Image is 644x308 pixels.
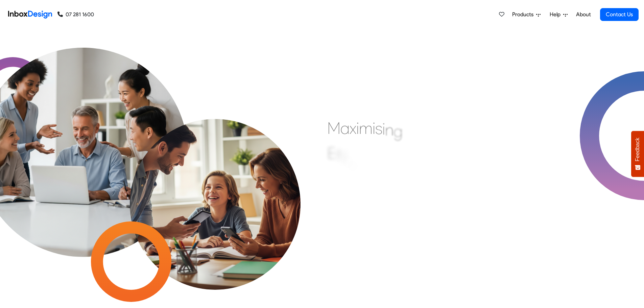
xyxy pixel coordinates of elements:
div: M [327,118,340,138]
span: Products [512,10,536,19]
span: Help [550,10,563,19]
div: a [340,118,350,138]
a: Help [547,8,570,21]
div: n [385,120,393,140]
div: i [373,118,375,138]
a: Contact Us [600,8,639,21]
img: parents_with_child.png [109,76,322,290]
div: f [336,145,341,165]
a: 07 281 1600 [57,10,94,19]
div: f [341,148,347,168]
a: Products [509,8,543,21]
div: m [359,118,373,138]
div: g [393,121,403,141]
a: About [574,8,593,21]
div: x [350,118,356,138]
span: Feedback [635,138,641,161]
div: E [327,143,336,163]
div: s [375,118,382,138]
div: i [347,151,349,171]
div: c [349,154,357,174]
div: i [382,119,385,139]
div: i [356,118,359,138]
button: Feedback - Show survey [631,131,644,177]
div: i [357,158,360,178]
div: Maximising Efficient & Engagement, Connecting Schools, Families, and Students. [327,118,491,219]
